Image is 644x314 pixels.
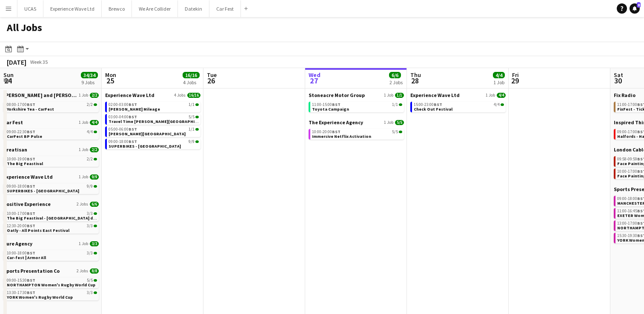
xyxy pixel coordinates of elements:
[501,103,504,106] span: 4/4
[309,119,363,126] span: The Experience Agency
[105,92,155,98] span: Experience Wave Ltd
[109,127,137,131] span: 05:00-06:00
[3,240,99,247] a: Pure Agency1 Job3/3
[7,184,35,188] span: 09:00-18:00
[27,129,35,134] span: BST
[3,240,99,268] div: Pure Agency1 Job3/310:00-18:00BST3/3Car-fest | Armor All
[399,103,402,106] span: 1/1
[195,116,199,118] span: 5/5
[77,268,88,274] span: 2 Jobs
[109,106,160,112] span: Ellie-Mae Savage Mileage
[3,119,99,146] div: Car Fest1 Job4/409:00-22:30BST4/4CarFest BP Pulse
[90,268,99,274] span: 8/8
[209,0,241,17] button: Car Fest
[87,291,93,295] span: 3/3
[414,103,442,107] span: 15:00-23:00
[87,224,93,228] span: 3/3
[132,0,178,17] button: We Are Collider
[7,211,97,220] a: 10:00-17:00BST3/3The Big Feastival - [GEOGRAPHIC_DATA] drinks
[189,140,195,144] span: 9/9
[17,0,43,17] button: UCAS
[90,202,99,207] span: 6/6
[3,92,99,119] div: [PERSON_NAME] and [PERSON_NAME]1 Job2/208:00-17:00BST2/2Yorkshire Tea - CarFest
[7,129,97,139] a: 09:00-22:30BST4/4CarFest BP Pulse
[94,225,97,227] span: 3/3
[109,102,199,111] a: 02:00-03:00BST1/1[PERSON_NAME] Mileage
[90,174,99,180] span: 9/9
[3,71,14,79] span: Sun
[312,102,402,111] a: 11:00-15:00BST1/1Toyota Campaign
[7,291,35,295] span: 13:30-17:30
[3,268,99,274] a: Sports Presentation Co2 Jobs8/8
[3,146,99,174] div: Creatisan1 Job2/210:00-19:00BST2/2The Big Feastival
[94,279,97,282] span: 5/5
[7,278,35,283] span: 09:00-15:30
[87,130,93,134] span: 4/4
[7,130,35,134] span: 09:00-22:30
[7,156,97,166] a: 10:00-19:00BST2/2The Big Feastival
[109,143,181,149] span: SUPERBIKES - Cadwall Park
[512,71,519,79] span: Fri
[27,250,35,256] span: BST
[307,76,321,86] span: 27
[109,139,199,148] a: 09:00-18:00BST9/9SUPERBIKES - [GEOGRAPHIC_DATA]
[183,72,200,78] span: 16/16
[3,92,99,98] a: [PERSON_NAME] and [PERSON_NAME]1 Job2/2
[7,157,35,161] span: 10:00-19:00
[7,282,95,288] span: NORTHAMPTON Women's Rugby World Cup
[27,102,35,107] span: BST
[7,224,35,228] span: 12:30-20:00
[3,268,99,302] div: Sports Presentation Co2 Jobs8/809:00-15:30BST5/5NORTHAMPTON Women's Rugby World Cup13:30-17:30BST...
[109,126,199,136] a: 05:00-06:00BST1/1[PERSON_NAME][GEOGRAPHIC_DATA]
[309,92,404,119] div: Stoneacre Motor Group1 Job1/111:00-15:00BST1/1Toyota Campaign
[195,103,199,106] span: 1/1
[414,106,452,112] span: Check Out Festival
[511,76,519,86] span: 29
[87,251,93,255] span: 3/3
[395,93,404,98] span: 1/1
[312,103,341,107] span: 11:00-15:00
[90,120,99,125] span: 4/4
[3,146,27,153] span: Creatisan
[27,211,35,216] span: BST
[309,71,321,79] span: Wed
[77,202,88,207] span: 2 Jobs
[630,3,640,14] a: 8
[410,71,421,79] span: Thu
[90,147,99,152] span: 2/2
[7,228,69,233] span: Oatly - All Points East Festival
[309,92,404,98] a: Stoneacre Motor Group1 Job1/1
[94,291,97,294] span: 3/3
[28,59,49,65] span: Week 35
[79,120,88,125] span: 1 Job
[109,115,137,119] span: 03:00-04:00
[87,211,93,216] span: 3/3
[7,294,73,300] span: YORK Women's Rugby World Cup
[392,130,398,134] span: 5/5
[7,223,97,233] a: 12:30-20:00BST3/3Oatly - All Points East Festival
[414,102,504,111] a: 15:00-23:00BST4/4Check Out Festival
[109,131,186,137] span: Cadwell Park Mileage
[94,212,97,215] span: 3/3
[7,215,103,221] span: The Big Feastival - Belvoir Farm drinks
[3,201,51,207] span: Positive Experience
[109,119,211,124] span: Travel Time Cadwell Park
[3,240,32,247] span: Pure Agency
[7,290,97,300] a: 13:30-17:30BST3/3YORK Women's Rugby World Cup
[7,161,43,166] span: The Big Feastival
[613,76,623,86] span: 30
[395,120,404,125] span: 5/5
[81,72,98,78] span: 34/34
[27,277,35,283] span: BST
[87,184,93,188] span: 9/9
[497,93,506,98] span: 4/4
[2,76,14,86] span: 24
[189,115,195,119] span: 5/5
[7,134,42,139] span: CarFest BP Pulse
[129,126,137,132] span: BST
[312,134,371,139] span: Immersive Netflix Activation
[104,76,116,86] span: 25
[3,119,99,126] a: Car Fest1 Job4/4
[3,146,99,153] a: Creatisan1 Job2/2
[178,0,209,17] button: Datekin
